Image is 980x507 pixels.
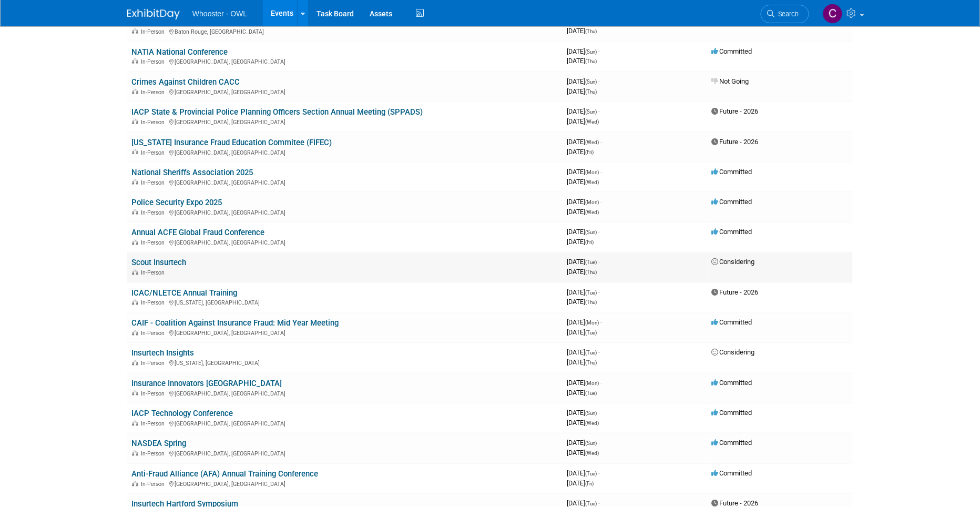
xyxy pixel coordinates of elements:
[132,58,138,64] img: In-Person Event
[585,49,597,55] span: (Sun)
[585,471,597,477] span: (Tue)
[131,449,558,458] div: [GEOGRAPHIC_DATA], [GEOGRAPHIC_DATA]
[567,379,602,387] span: [DATE]
[567,409,600,417] span: [DATE]
[567,107,600,115] span: [DATE]
[567,228,600,236] span: [DATE]
[585,139,599,145] span: (Wed)
[600,379,602,387] span: -
[712,470,752,478] span: Committed
[192,9,247,18] span: Whooster - OWL
[131,319,339,328] a: CAIF - Coalition Against Insurance Fraud: Mid Year Meeting
[567,148,594,156] span: [DATE]
[712,319,752,327] span: Committed
[585,441,597,447] span: (Sun)
[567,178,599,186] span: [DATE]
[567,289,600,297] span: [DATE]
[712,228,752,236] span: Committed
[567,168,602,176] span: [DATE]
[131,107,423,117] a: IACP State & Provincial Police Planning Officers Section Annual Meeting (SPPADS)
[600,168,602,176] span: -
[567,359,597,367] span: [DATE]
[131,389,558,398] div: [GEOGRAPHIC_DATA], [GEOGRAPHIC_DATA]
[585,411,597,417] span: (Sun)
[131,289,237,298] a: ICAC/NLETCE Annual Training
[712,107,759,115] span: Future - 2026
[712,379,752,387] span: Committed
[600,198,602,206] span: -
[141,421,168,428] span: In-Person
[567,439,600,447] span: [DATE]
[585,28,597,34] span: (Thu)
[131,359,558,367] div: [US_STATE], [GEOGRAPHIC_DATA]
[585,270,597,276] span: (Thu)
[585,230,597,236] span: (Sun)
[598,107,600,115] span: -
[131,57,558,65] div: [GEOGRAPHIC_DATA], [GEOGRAPHIC_DATA]
[131,439,186,449] a: NASDEA Spring
[585,481,594,487] span: (Fri)
[598,349,600,357] span: -
[567,87,597,95] span: [DATE]
[585,240,594,246] span: (Fri)
[585,381,599,387] span: (Mon)
[131,178,558,186] div: [GEOGRAPHIC_DATA], [GEOGRAPHIC_DATA]
[585,330,597,336] span: (Tue)
[131,409,233,419] a: IACP Technology Conference
[585,350,597,356] span: (Tue)
[585,290,597,296] span: (Tue)
[131,47,228,57] a: NATIA National Conference
[141,481,168,488] span: In-Person
[567,208,599,216] span: [DATE]
[712,168,752,176] span: Committed
[131,349,194,358] a: Insurtech Insights
[585,79,597,85] span: (Sun)
[141,360,168,367] span: In-Person
[567,198,602,206] span: [DATE]
[567,329,597,337] span: [DATE]
[585,149,594,155] span: (Fri)
[585,300,597,306] span: (Thu)
[600,319,602,327] span: -
[598,228,600,236] span: -
[567,470,600,478] span: [DATE]
[131,238,558,247] div: [GEOGRAPHIC_DATA], [GEOGRAPHIC_DATA]
[132,451,138,456] img: In-Person Event
[131,168,253,177] a: National Sheriffs Association 2025
[823,4,843,24] img: Clare Louise Southcombe
[585,89,597,95] span: (Thu)
[585,209,599,215] span: (Wed)
[567,298,597,306] span: [DATE]
[131,379,282,389] a: Insurance Innovators [GEOGRAPHIC_DATA]
[132,89,138,94] img: In-Person Event
[131,117,558,126] div: [GEOGRAPHIC_DATA], [GEOGRAPHIC_DATA]
[132,28,138,34] img: In-Person Event
[141,58,168,65] span: In-Person
[131,27,558,35] div: Baton Rouge, [GEOGRAPHIC_DATA]
[712,439,752,447] span: Committed
[132,421,138,426] img: In-Person Event
[132,481,138,486] img: In-Person Event
[141,451,168,458] span: In-Person
[141,270,168,277] span: In-Person
[132,391,138,396] img: In-Person Event
[132,270,138,275] img: In-Person Event
[131,198,222,207] a: Police Security Expo 2025
[712,77,749,85] span: Not Going
[141,179,168,186] span: In-Person
[598,258,600,266] span: -
[712,289,759,297] span: Future - 2026
[132,149,138,155] img: In-Person Event
[567,268,597,276] span: [DATE]
[712,138,759,146] span: Future - 2026
[141,89,168,96] span: In-Person
[131,148,558,156] div: [GEOGRAPHIC_DATA], [GEOGRAPHIC_DATA]
[132,300,138,305] img: In-Person Event
[567,47,600,55] span: [DATE]
[132,209,138,215] img: In-Person Event
[598,439,600,447] span: -
[132,119,138,124] img: In-Person Event
[141,391,168,398] span: In-Person
[131,329,558,337] div: [GEOGRAPHIC_DATA], [GEOGRAPHIC_DATA]
[567,138,602,146] span: [DATE]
